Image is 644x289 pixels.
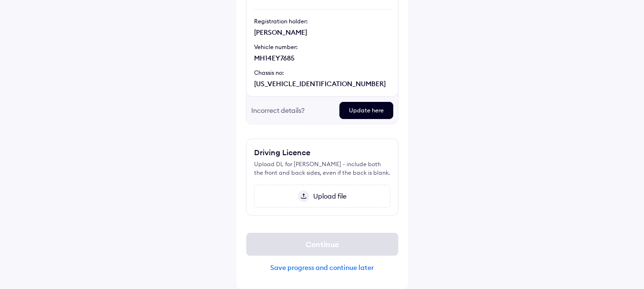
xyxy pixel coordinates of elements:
[254,160,390,177] div: Upload DL for [PERSON_NAME] - include both the front and back sides, even if the back is blank.
[251,102,332,119] div: Incorrect details?
[254,79,390,89] div: [US_VEHICLE_IDENTIFICATION_NUMBER]
[309,192,347,200] span: Upload file
[339,102,393,119] div: Update here
[298,190,309,202] img: upload-icon.svg
[254,147,310,158] div: Driving Licence
[246,263,399,272] div: Save progress and continue later
[254,43,390,51] div: Vehicle number:
[254,28,390,37] div: [PERSON_NAME]
[254,53,390,63] div: MH14EY7685
[254,69,390,77] div: Chassis no:
[254,17,390,26] div: Registration holder:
